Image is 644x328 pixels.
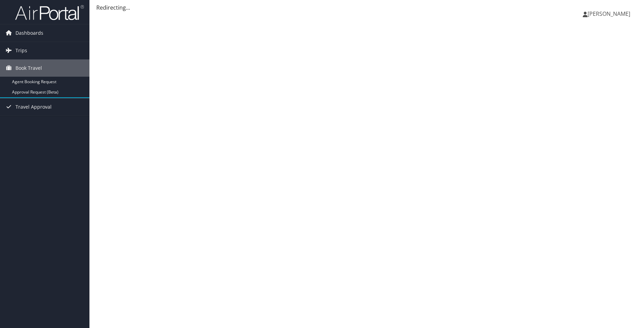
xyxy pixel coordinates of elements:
[15,24,43,42] span: Dashboards
[15,4,84,21] img: airportal-logo.png
[96,3,637,12] div: Redirecting...
[583,3,637,24] a: [PERSON_NAME]
[15,42,27,59] span: Trips
[15,98,52,116] span: Travel Approval
[588,10,630,18] span: [PERSON_NAME]
[15,59,42,77] span: Book Travel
